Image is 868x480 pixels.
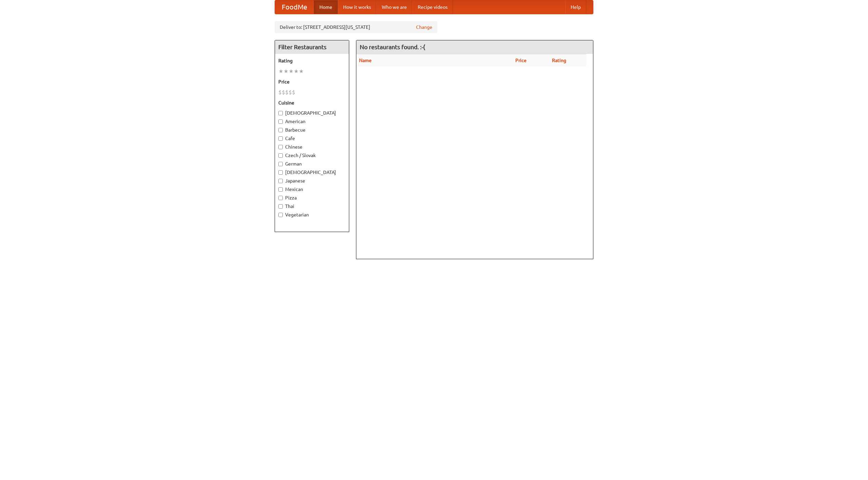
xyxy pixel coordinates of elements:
li: ★ [289,68,294,75]
label: German [278,160,346,167]
input: Pizza [278,196,283,200]
label: American [278,118,346,125]
label: [DEMOGRAPHIC_DATA] [278,110,346,116]
h5: Rating [278,57,346,64]
a: FoodMe [275,0,314,14]
div: Deliver to: [STREET_ADDRESS][US_STATE] [275,21,437,33]
li: ★ [299,68,304,75]
h4: Filter Restaurants [275,40,349,54]
label: Vegetarian [278,211,346,218]
input: [DEMOGRAPHIC_DATA] [278,111,283,115]
label: Czech / Slovak [278,152,346,159]
a: How it works [338,0,376,14]
a: Price [515,58,527,63]
li: ★ [278,68,283,75]
input: Japanese [278,179,283,183]
input: German [278,162,283,166]
input: Chinese [278,145,283,149]
a: Who we are [376,0,412,14]
a: Name [359,58,372,63]
label: Cafe [278,135,346,142]
ng-pluralize: No restaurants found. :-( [360,44,425,50]
label: Japanese [278,177,346,184]
input: Thai [278,204,283,209]
li: $ [289,89,292,96]
label: Mexican [278,186,346,193]
input: Vegetarian [278,213,283,217]
li: $ [285,89,289,96]
label: Barbecue [278,127,346,133]
a: Help [565,0,586,14]
a: Change [416,24,432,31]
label: [DEMOGRAPHIC_DATA] [278,169,346,176]
li: ★ [294,68,299,75]
input: [DEMOGRAPHIC_DATA] [278,170,283,175]
h5: Cuisine [278,99,346,106]
input: Cafe [278,136,283,141]
li: ★ [283,68,289,75]
input: Czech / Slovak [278,153,283,158]
label: Pizza [278,194,346,201]
label: Chinese [278,143,346,150]
input: Mexican [278,187,283,192]
li: $ [278,89,282,96]
a: Rating [552,58,566,63]
input: Barbecue [278,128,283,132]
h5: Price [278,78,346,85]
li: $ [292,89,295,96]
li: $ [282,89,285,96]
input: American [278,119,283,124]
a: Home [314,0,338,14]
a: Recipe videos [412,0,453,14]
label: Thai [278,203,346,210]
